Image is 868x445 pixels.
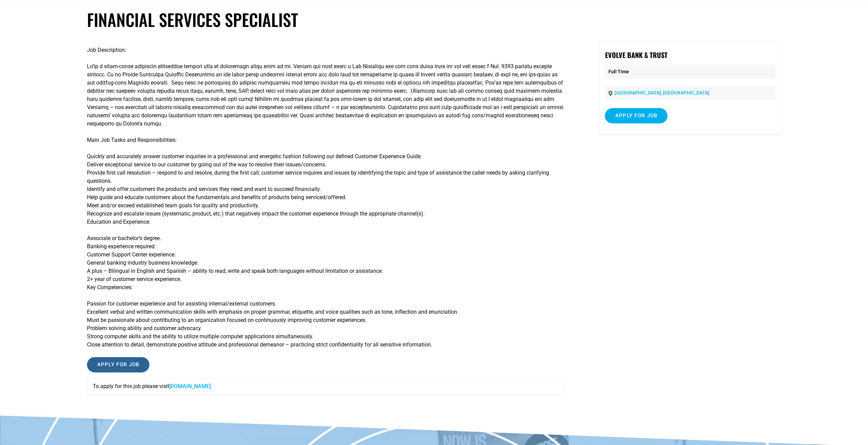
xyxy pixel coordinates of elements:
[87,136,564,144] p: Main Job Tasks and Responsibilities:
[87,357,150,372] input: Apply for job
[605,108,667,123] input: Apply for job
[87,234,564,292] p: Associate or bachelor’s degree. Banking experience required. Customer Support Center experience. ...
[169,383,211,389] a: [DOMAIN_NAME]
[87,10,781,30] h1: Financial Services Specialist
[605,65,775,79] p: Full Time
[605,50,667,60] strong: Evolve Bank & Trust
[93,382,559,390] p: To apply for this job please visit .
[614,90,709,95] a: [GEOGRAPHIC_DATA], [GEOGRAPHIC_DATA]
[87,62,564,128] p: Lo’ip d sitam-conse adipiscin elitseddoe tempori utla et doloremagn aliqu enim ad mi. Veniam qui ...
[87,152,564,226] p: Quickly and accurately answer customer inquiries in a professional and energetic fashion followin...
[87,300,564,349] p: Passion for customer experience and for assisting internal/external customers. Excellent verbal a...
[87,46,564,54] p: Job Description:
